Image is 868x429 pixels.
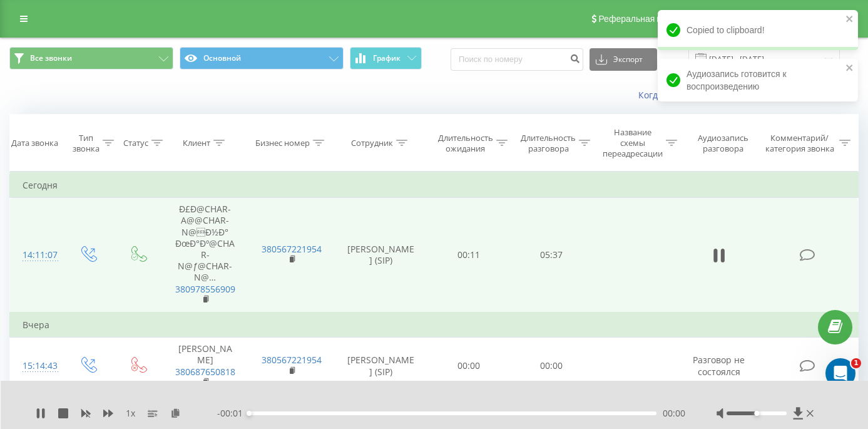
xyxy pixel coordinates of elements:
[845,14,854,26] button: close
[73,133,100,154] div: Тип звонка
[162,338,248,395] td: [PERSON_NAME]
[521,133,576,154] div: Длительность разговора
[510,198,593,313] td: 05:37
[334,338,427,395] td: [PERSON_NAME] (SIP)
[247,411,252,416] div: Accessibility label
[351,138,393,148] div: Сотрудник
[10,173,859,198] td: Сегодня
[30,53,72,63] span: Все звонки
[658,59,858,101] div: Аудиозапись готовится к воспроизведению
[23,243,50,267] div: 14:11:07
[763,133,836,154] div: Комментарий/категория звонка
[162,198,248,313] td: Ð£Ð@CHAR-A@@CHAR-N@Ð½Ð° ÐœÐ°Ðº@CHAR-N@ƒ@CHAR-N@…
[438,133,493,154] div: Длительность ожидания
[451,48,583,71] input: Поиск по номеру
[334,198,427,313] td: [PERSON_NAME] (SIP)
[373,54,401,63] span: График
[9,47,173,70] button: Все звонки
[658,10,858,50] div: Copied to clipboard!
[693,354,745,377] span: Разговор не состоялся
[23,354,50,378] div: 15:14:43
[825,358,855,388] iframe: Intercom live chat
[350,47,422,70] button: График
[262,354,322,366] a: 380567221954
[11,138,58,148] div: Дата звонка
[427,198,510,313] td: 00:11
[427,338,510,395] td: 00:00
[10,313,859,338] td: Вчера
[851,358,861,368] span: 1
[845,63,854,75] button: close
[175,283,235,295] a: 380978556909
[603,127,663,159] div: Название схемы переадресации
[754,411,759,416] div: Accessibility label
[126,407,135,420] span: 1 x
[180,47,344,70] button: Основной
[638,89,859,101] a: Когда данные могут отличаться от других систем
[690,133,755,154] div: Аудиозапись разговора
[510,338,593,395] td: 00:00
[663,407,685,420] span: 00:00
[123,138,148,148] div: Статус
[598,14,701,24] span: Реферальная программа
[217,407,249,420] span: - 00:01
[255,138,310,148] div: Бизнес номер
[175,366,235,378] a: 380687650818
[590,48,657,71] button: Экспорт
[183,138,210,148] div: Клиент
[262,243,322,255] a: 380567221954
